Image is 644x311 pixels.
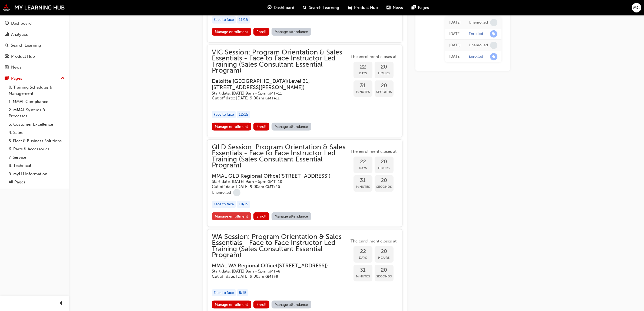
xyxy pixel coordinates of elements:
span: news-icon [5,65,9,70]
a: car-iconProduct Hub [344,2,382,13]
h5: Start date: [DATE] 9am - 5pm [212,269,341,274]
span: Minutes [354,89,372,95]
span: 20 [375,83,394,89]
span: Enroll [256,30,266,34]
button: Enroll [253,301,270,309]
span: Australian Eastern Daylight Time GMT+11 [265,96,280,101]
span: Search Learning [309,5,339,11]
button: MC [632,3,641,12]
h5: Cut off date: [DATE] 9:00am [212,96,341,101]
div: 12 / 15 [237,111,250,118]
span: up-icon [61,75,65,82]
a: 0. Training Schedules & Management [6,83,67,98]
span: 31 [354,177,372,184]
img: mmal [3,4,65,11]
div: 10 / 15 [237,201,250,208]
h3: MMAL WA Regional Office ( [STREET_ADDRESS] ) [212,263,341,269]
div: Face to face [212,111,236,118]
span: Australian Eastern Standard Time GMT+10 [267,179,282,184]
div: Fri Jul 11 2025 12:23:47 GMT+1000 (Australian Eastern Standard Time) [449,19,461,25]
span: 20 [375,267,394,273]
a: Manage attendance [272,28,311,36]
button: Enroll [253,212,270,220]
span: 22 [354,159,372,165]
span: Enroll [256,214,266,219]
span: Enroll [256,302,266,307]
span: learningRecordVerb_NONE-icon [490,41,497,49]
span: Days [354,255,372,261]
a: Manage attendance [272,212,311,220]
h5: Cut off date: [DATE] 9:00am [212,274,341,279]
span: 20 [375,177,394,184]
div: Pages [11,75,22,82]
a: Manage attendance [272,301,311,309]
div: Analytics [11,31,28,38]
span: learningRecordVerb_NONE-icon [490,19,497,26]
button: Enroll [253,28,270,36]
span: 20 [375,159,394,165]
span: search-icon [5,43,9,48]
div: Unenrolled [469,43,488,48]
span: Hours [375,70,394,76]
span: Hours [375,165,394,171]
a: Manage enrollment [212,123,251,131]
a: Analytics [2,30,67,40]
span: 22 [354,64,372,70]
span: Seconds [375,89,394,95]
h3: Deloitte [GEOGRAPHIC_DATA] ( Level 31, [STREET_ADDRESS][PERSON_NAME] ) [212,78,341,91]
a: 6. Parts & Accessories [6,145,67,153]
h5: Start date: [DATE] 9am - 5pm [212,179,341,184]
div: Product Hub [11,53,35,60]
a: Manage attendance [272,123,311,131]
button: Enroll [253,123,270,131]
span: learningRecordVerb_ENROLL-icon [490,53,497,60]
div: Unenrolled [212,190,231,195]
span: WA Session: Program Orientation & Sales Essentials - Face to Face Instructor Led Training (Sales ... [212,234,349,258]
span: learningRecordVerb_ENROLL-icon [490,30,497,37]
div: Mon Jun 23 2025 09:46:17 GMT+1000 (Australian Eastern Standard Time) [449,53,461,60]
a: search-iconSearch Learning [299,2,344,13]
span: Days [354,165,372,171]
h5: Cut off date: [DATE] 9:00am [212,184,341,189]
span: prev-icon [60,300,64,307]
span: Minutes [354,273,372,280]
span: 20 [375,64,394,70]
a: Dashboard [2,18,67,28]
span: Australian Western Standard Time GMT+8 [267,269,280,274]
a: All Pages [6,178,67,186]
div: Mon Jun 23 2025 09:46:43 GMT+1000 (Australian Eastern Standard Time) [449,42,461,48]
span: News [393,5,403,11]
span: Australian Eastern Standard Time GMT+10 [265,184,280,189]
span: VIC Session: Program Orientation & Sales Essentials - Face to Face Instructor Led Training (Sales... [212,49,349,74]
button: Pages [2,73,67,83]
span: 31 [354,83,372,89]
div: 11 / 15 [237,16,250,24]
a: Manage enrollment [212,301,251,309]
span: 31 [354,267,372,273]
div: Unenrolled [469,20,488,25]
span: chart-icon [5,32,9,37]
div: News [11,64,21,70]
a: pages-iconPages [408,2,434,13]
span: Pages [418,5,429,11]
span: car-icon [348,4,352,11]
button: DashboardAnalyticsSearch LearningProduct HubNews [2,17,67,73]
span: Hours [375,255,394,261]
span: car-icon [5,54,9,59]
button: VIC Session: Program Orientation & Sales Essentials - Face to Face Instructor Led Training (Sales... [212,49,398,133]
span: Australian Eastern Daylight Time GMT+11 [267,91,282,96]
span: Minutes [354,184,372,190]
span: search-icon [303,4,307,11]
div: Fri Jul 11 2025 12:23:14 GMT+1000 (Australian Eastern Standard Time) [449,31,461,37]
a: 5. Fleet & Business Solutions [6,137,67,145]
a: 3. Customer Excellence [6,120,67,129]
span: Days [354,70,372,76]
span: The enrollment closes at [349,238,398,244]
div: Search Learning [11,42,41,48]
span: Product Hub [354,5,378,11]
div: 8 / 15 [237,289,248,297]
span: pages-icon [412,4,416,11]
span: news-icon [387,4,391,11]
a: 8. Technical [6,161,67,170]
span: QLD Session: Program Orientation & Sales Essentials - Face to Face Instructor Led Training (Sales... [212,144,349,169]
